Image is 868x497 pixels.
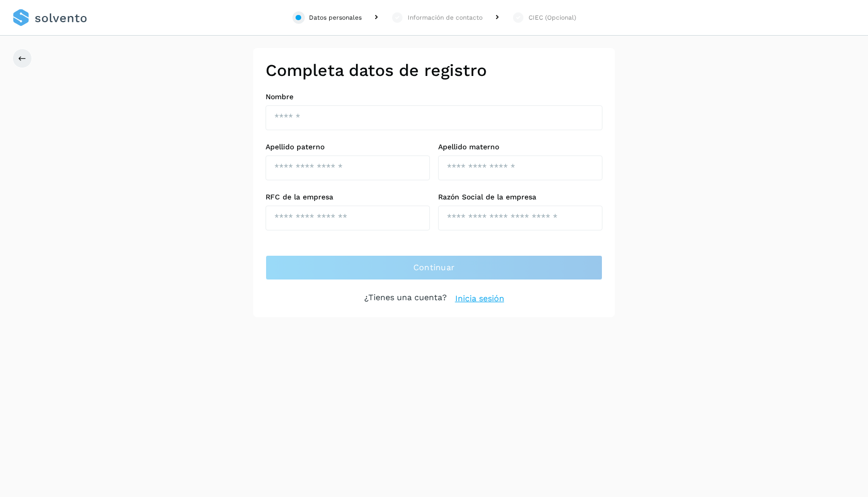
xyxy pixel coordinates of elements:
label: Nombre [266,92,602,101]
div: CIEC (Opcional) [529,13,576,22]
label: Apellido materno [438,143,602,151]
div: Información de contacto [408,13,483,22]
span: Continuar [413,262,455,273]
h2: Completa datos de registro [266,60,602,80]
label: RFC de la empresa [266,193,430,201]
p: ¿Tienes una cuenta? [364,292,447,305]
label: Razón Social de la empresa [438,193,602,201]
label: Apellido paterno [266,143,430,151]
button: Continuar [266,255,602,280]
div: Datos personales [309,13,362,22]
a: Inicia sesión [455,292,504,305]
